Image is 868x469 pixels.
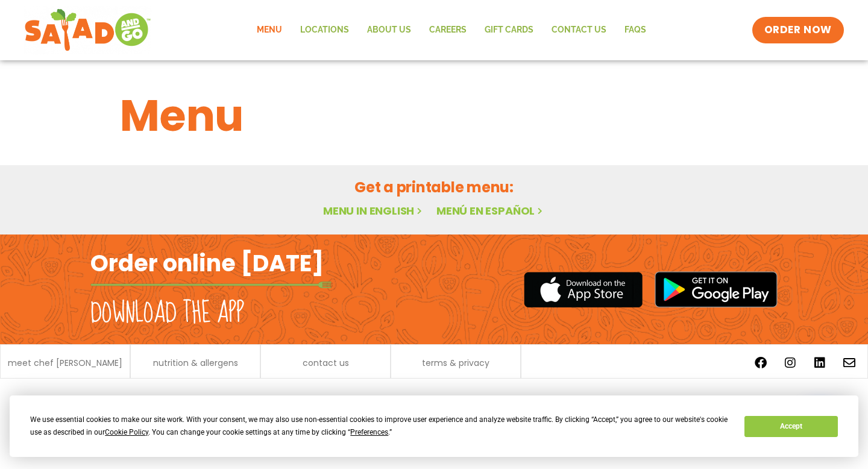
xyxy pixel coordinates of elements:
nav: Menu [248,16,655,44]
img: new-SAG-logo-768×292 [24,6,151,54]
a: Locations [291,16,358,44]
button: Accept [744,416,837,437]
a: Menú en español [436,203,545,218]
h2: Download the app [90,297,244,330]
a: terms & privacy [422,359,489,367]
div: Cookie Consent Prompt [10,395,858,457]
h2: Order online [DATE] [90,248,324,278]
h1: Menu [120,83,748,148]
img: fork [90,282,332,288]
a: ORDER NOW [752,17,844,43]
h2: Get a printable menu: [120,177,748,198]
span: Cookie Policy [105,428,148,436]
img: appstore [524,270,643,309]
a: nutrition & allergens [153,359,238,367]
a: Menu in English [323,203,424,218]
a: contact us [303,359,349,367]
a: Menu [248,16,291,44]
a: About Us [358,16,420,44]
a: Contact Us [542,16,615,44]
span: Preferences [350,428,388,436]
a: FAQs [615,16,655,44]
div: We use essential cookies to make our site work. With your consent, we may also use non-essential ... [30,414,730,439]
img: google_play [655,271,778,307]
a: Careers [420,16,476,44]
a: meet chef [PERSON_NAME] [8,359,122,367]
span: ORDER NOW [764,23,832,37]
p: © 2024 Salad and Go [96,391,772,407]
a: GIFT CARDS [476,16,542,44]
